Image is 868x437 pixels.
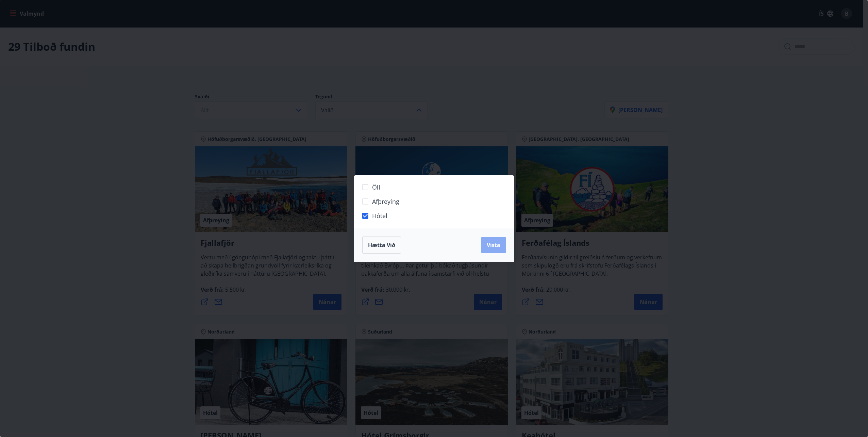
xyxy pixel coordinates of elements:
[372,211,387,220] span: Hótel
[481,237,506,253] button: Vista
[487,241,500,249] span: Vista
[362,237,401,254] button: Hætta við
[372,197,399,206] span: Afþreying
[372,183,380,192] span: Öll
[368,241,395,249] span: Hætta við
